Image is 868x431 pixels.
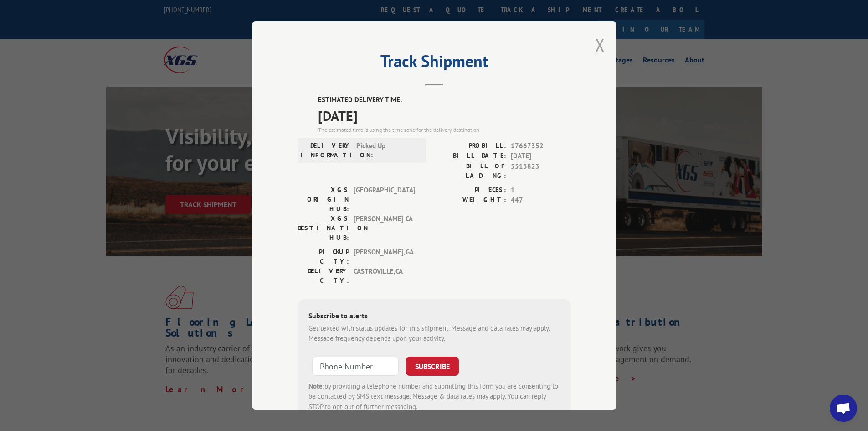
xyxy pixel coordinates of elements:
[511,195,571,206] span: 447
[318,126,571,134] div: The estimated time is using the time zone for the delivery destination.
[298,185,349,214] label: XGS ORIGIN HUB:
[354,185,415,214] span: [GEOGRAPHIC_DATA]
[300,141,352,160] label: DELIVERY INFORMATION:
[318,105,571,126] span: [DATE]
[298,266,349,286] label: DELIVERY CITY:
[511,185,571,196] span: 1
[298,247,349,266] label: PICKUP CITY:
[595,33,605,57] button: Close modal
[511,151,571,161] span: [DATE]
[298,55,571,72] h2: Track Shipment
[356,141,418,160] span: Picked Up
[308,382,324,390] strong: Note:
[434,151,506,161] label: BILL DATE:
[434,195,506,206] label: WEIGHT:
[434,141,506,151] label: PROBILL:
[434,161,506,181] label: BILL OF LADING:
[434,185,506,196] label: PIECES:
[354,266,415,286] span: CASTROVILLE , CA
[308,381,560,412] div: by providing a telephone number and submitting this form you are consenting to be contacted by SM...
[511,141,571,151] span: 17667352
[298,214,349,243] label: XGS DESTINATION HUB:
[308,323,560,344] div: Get texted with status updates for this shipment. Message and data rates may apply. Message frequ...
[318,95,571,105] label: ESTIMATED DELIVERY TIME:
[308,310,560,323] div: Subscribe to alerts
[830,395,857,422] div: Open chat
[406,357,459,376] button: SUBSCRIBE
[511,161,571,181] span: 5513823
[354,214,415,243] span: [PERSON_NAME] CA
[312,357,399,376] input: Phone Number
[354,247,415,266] span: [PERSON_NAME] , GA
